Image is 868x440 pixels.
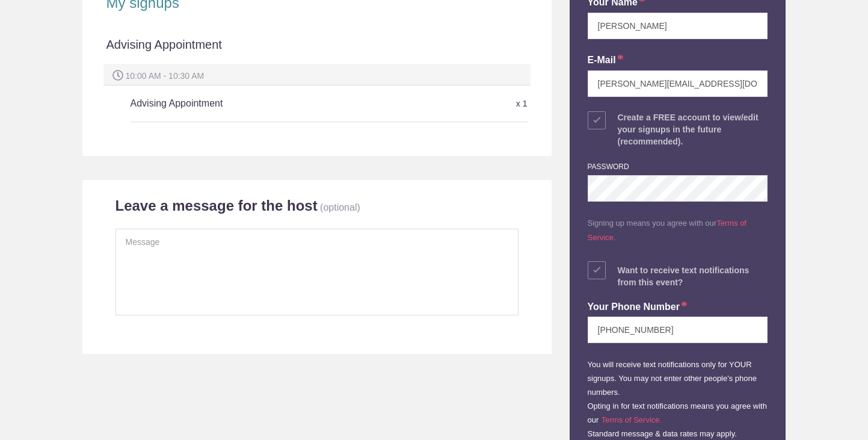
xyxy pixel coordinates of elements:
div: Advising Appointment [106,36,528,64]
input: e.g. Julie Farrell [588,13,768,39]
h5: Advising Appointment [131,91,395,116]
a: Terms of Service. [602,415,662,424]
div: Create a FREE account to view/edit your signups in the future (recommended). [618,111,768,147]
h2: Leave a message for the host [115,197,318,215]
input: e.g. julie@gmail.com [588,70,768,97]
div: x 1 [395,93,528,114]
div: Want to receive text notifications from this event? [618,264,768,288]
div: 10:00 AM - 10:30 AM [103,64,531,85]
small: You will receive text notifications only for YOUR signups. You may not enter other people's phone... [588,360,757,397]
label: password [588,162,629,172]
p: Signing up means you agree with our [588,216,768,245]
img: Spot time [112,70,123,81]
input: e.g. +14155552671 [588,317,768,343]
small: Standard message & data rates may apply. [588,429,737,438]
p: (optional) [320,202,360,212]
label: Your Phone Number [588,300,688,314]
label: E-mail [588,54,624,67]
a: Terms of Service. [588,218,746,242]
small: Opting in for text notifications means you agree with our [588,401,767,424]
